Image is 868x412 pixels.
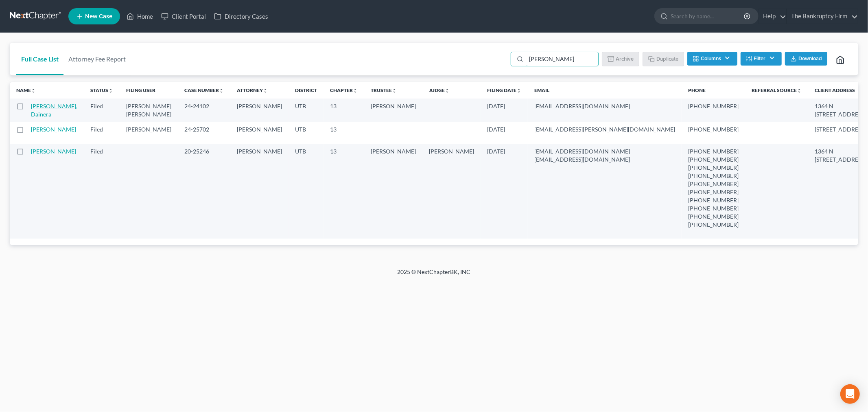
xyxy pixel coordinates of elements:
td: [PERSON_NAME] [364,144,422,239]
td: 13 [324,99,364,122]
a: Referral Sourceunfold_more [752,87,802,93]
pre: [PHONE_NUMBER] [688,125,739,134]
a: Attorneyunfold_more [237,87,268,93]
i: unfold_more [392,88,397,93]
pre: [EMAIL_ADDRESS][PERSON_NAME][DOMAIN_NAME] [534,125,675,134]
td: 13 [324,144,364,239]
a: Attorney Fee Report [63,43,131,75]
pre: [PHONE_NUMBER] [688,102,739,110]
td: Filed [84,122,120,143]
a: Case Numberunfold_more [184,87,224,93]
td: [PERSON_NAME] [120,122,178,143]
div: 2025 © NextChapterBK, INC [202,268,666,283]
i: unfold_more [263,88,268,93]
a: Judgeunfold_more [429,87,450,93]
td: UTB [289,122,324,143]
a: Nameunfold_more [16,87,36,93]
div: Open Intercom Messenger [840,384,860,404]
a: [PERSON_NAME] [31,148,76,155]
td: [PERSON_NAME] [364,99,422,122]
a: Client Portal [157,9,210,24]
a: Trusteeunfold_more [371,87,397,93]
pre: [EMAIL_ADDRESS][DOMAIN_NAME] [534,102,675,110]
button: Download [785,52,827,66]
td: [PERSON_NAME] [PERSON_NAME] [120,99,178,122]
td: [PERSON_NAME] [230,144,289,239]
a: Filing Dateunfold_more [487,87,521,93]
a: Directory Cases [210,9,272,24]
th: Filing User [120,82,178,99]
input: Search by name... [526,52,598,66]
span: New Case [85,13,112,20]
th: Phone [682,82,745,99]
a: Help [759,9,786,24]
i: unfold_more [516,88,521,93]
td: [DATE] [481,122,528,143]
td: 13 [324,122,364,143]
a: The Bankruptcy Firm [787,9,858,24]
pre: [EMAIL_ADDRESS][DOMAIN_NAME] [EMAIL_ADDRESS][DOMAIN_NAME] [534,147,675,164]
i: unfold_more [219,88,224,93]
button: Filter [741,52,782,66]
td: 24-24102 [178,99,230,122]
td: 20-25246 [178,144,230,239]
button: Columns [687,52,737,66]
a: [PERSON_NAME] [31,126,76,133]
pre: [PHONE_NUMBER] [PHONE_NUMBER] [PHONE_NUMBER] [PHONE_NUMBER] [PHONE_NUMBER] [PHONE_NUMBER] [PHONE_... [688,147,739,229]
span: Download [798,55,822,62]
a: Home [122,9,157,24]
i: unfold_more [31,88,36,93]
th: Email [528,82,682,99]
input: Search by name... [671,9,745,24]
td: Filed [84,144,120,239]
td: 24-25702 [178,122,230,143]
a: Chapterunfold_more [330,87,358,93]
td: UTB [289,99,324,122]
td: [PERSON_NAME] [230,122,289,143]
i: unfold_more [445,88,450,93]
th: District [289,82,324,99]
i: unfold_more [353,88,358,93]
td: [PERSON_NAME] [230,99,289,122]
td: [PERSON_NAME] [422,144,481,239]
i: unfold_more [108,88,113,93]
td: Filed [84,99,120,122]
td: UTB [289,144,324,239]
a: Statusunfold_more [90,87,113,93]
a: Full Case List [16,43,63,75]
i: unfold_more [797,88,802,93]
td: [DATE] [481,144,528,239]
td: [DATE] [481,99,528,122]
a: [PERSON_NAME], Dainera [31,103,77,118]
